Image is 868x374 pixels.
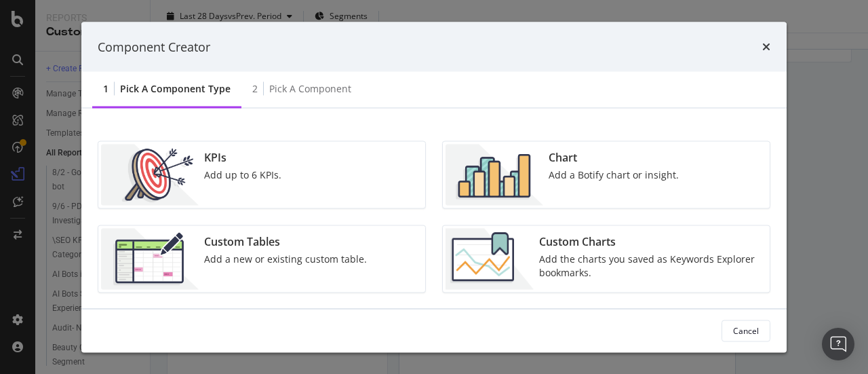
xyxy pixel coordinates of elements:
[81,22,787,352] div: modal
[204,168,281,182] div: Add up to 6 KPIs.
[204,234,367,250] div: Custom Tables
[269,82,351,96] div: Pick a Component
[722,320,770,341] button: Cancel
[549,150,679,166] div: Chart
[822,328,854,360] div: Open Intercom Messenger
[103,82,108,96] div: 1
[446,229,534,290] img: Chdk0Fza.png
[120,82,231,96] div: Pick a Component type
[252,82,258,96] div: 2
[98,38,210,56] div: Component Creator
[733,324,759,336] div: Cancel
[539,253,762,280] div: Add the charts you saved as Keywords Explorer bookmarks.
[446,145,543,206] img: BHjNRGjj.png
[204,150,281,166] div: KPIs
[101,229,199,290] img: CzM_nd8v.png
[549,168,679,182] div: Add a Botify chart or insight.
[762,38,770,56] div: times
[204,253,367,266] div: Add a new or existing custom table.
[539,234,762,250] div: Custom Charts
[101,145,199,206] img: __UUOcd1.png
